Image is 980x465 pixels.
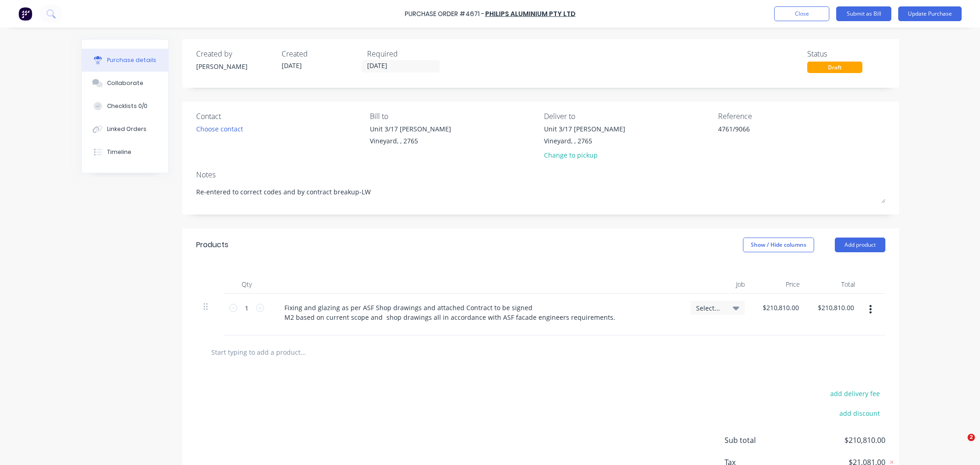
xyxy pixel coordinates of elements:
[224,275,270,294] div: Qty
[835,238,885,252] button: Add product
[405,9,484,19] div: Purchase Order #4671 -
[370,124,451,134] div: Unit 3/17 [PERSON_NAME]
[968,434,975,441] span: 2
[544,111,711,122] div: Deliver to
[107,125,147,133] div: Linked Orders
[107,56,156,64] div: Purchase details
[196,182,885,203] textarea: Re-entered to correct codes and by contract breakup-LW
[196,111,363,122] div: Contact
[82,141,168,164] button: Timeline
[367,48,445,59] div: Required
[696,303,724,313] span: Select...
[544,136,625,146] div: Vineyard, , 2765
[752,275,807,294] div: Price
[718,111,885,122] div: Reference
[807,62,862,73] div: Draft
[743,238,814,252] button: Show / Hide columns
[107,148,131,156] div: Timeline
[544,124,625,134] div: Unit 3/17 [PERSON_NAME]
[485,9,576,18] a: Philips Aluminium Pty Ltd
[834,407,885,419] button: add discount
[683,275,752,294] div: Job
[825,387,885,399] button: add delivery fee
[807,275,862,294] div: Total
[725,435,793,446] span: Sub total
[718,124,833,145] textarea: 4761/9066
[196,169,885,180] div: Notes
[544,150,625,160] div: Change to pickup
[82,95,168,118] button: Checklists 0/0
[211,343,395,361] input: Start typing to add a product...
[370,136,451,146] div: Vineyard, , 2765
[898,6,962,21] button: Update Purchase
[82,49,168,72] button: Purchase details
[277,301,623,324] div: Fixing and glazing as per ASF Shop drawings and attached Contract to be signed M2 based on curren...
[282,48,360,59] div: Created
[196,239,228,250] div: Products
[836,6,891,21] button: Submit as Bill
[793,435,885,446] span: $210,810.00
[82,72,168,95] button: Collaborate
[18,7,32,21] img: Factory
[196,124,243,134] div: Choose contact
[107,102,147,110] div: Checklists 0/0
[107,79,143,87] div: Collaborate
[949,434,971,456] iframe: Intercom live chat
[196,62,274,71] div: [PERSON_NAME]
[82,118,168,141] button: Linked Orders
[370,111,537,122] div: Bill to
[774,6,829,21] button: Close
[196,48,274,59] div: Created by
[807,48,885,59] div: Status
